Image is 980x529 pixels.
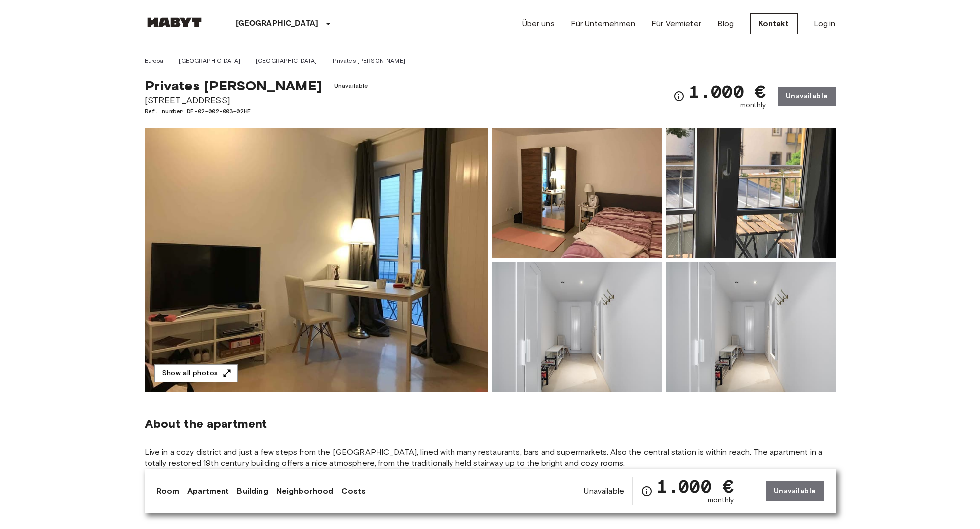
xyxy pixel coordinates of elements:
a: Europa [145,56,164,65]
a: [GEOGRAPHIC_DATA] [179,56,240,65]
span: monthly [708,495,734,505]
img: Picture of unit DE-02-002-003-02HF [492,128,662,258]
span: Live in a cozy district and just a few steps from the [GEOGRAPHIC_DATA], lined with many restaura... [145,447,836,469]
a: Building [237,485,268,497]
img: Picture of unit DE-02-002-003-02HF [666,128,836,258]
span: Ref. number DE-02-002-003-02HF [145,107,373,116]
img: Habyt [145,17,204,27]
a: Log in [814,18,836,30]
span: 1.000 € [657,477,734,495]
a: Über uns [522,18,555,30]
a: Costs [341,485,366,497]
button: Show all photos [154,364,238,383]
span: [STREET_ADDRESS] [145,94,373,107]
a: Apartment [187,485,229,497]
svg: Check cost overview for full price breakdown. Please note that discounts apply to new joiners onl... [641,485,653,497]
img: Picture of unit DE-02-002-003-02HF [666,262,836,392]
a: Für Unternehmen [571,18,635,30]
p: [GEOGRAPHIC_DATA] [236,18,319,30]
a: Room [156,485,180,497]
a: Für Vermieter [651,18,701,30]
span: Unavailable [584,486,624,497]
a: Kontakt [750,13,798,34]
svg: Check cost overview for full price breakdown. Please note that discounts apply to new joiners onl... [673,90,685,102]
span: About the apartment [145,416,267,431]
a: Privates [PERSON_NAME] [333,56,405,65]
img: Picture of unit DE-02-002-003-02HF [492,262,662,392]
img: Marketing picture of unit DE-02-002-003-02HF [145,128,488,392]
span: monthly [740,100,766,110]
span: Privates [PERSON_NAME] [145,77,322,94]
a: Neighborhood [276,485,334,497]
a: [GEOGRAPHIC_DATA] [256,56,317,65]
span: 1.000 € [689,83,766,100]
span: Unavailable [330,81,373,90]
a: Blog [717,18,734,30]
